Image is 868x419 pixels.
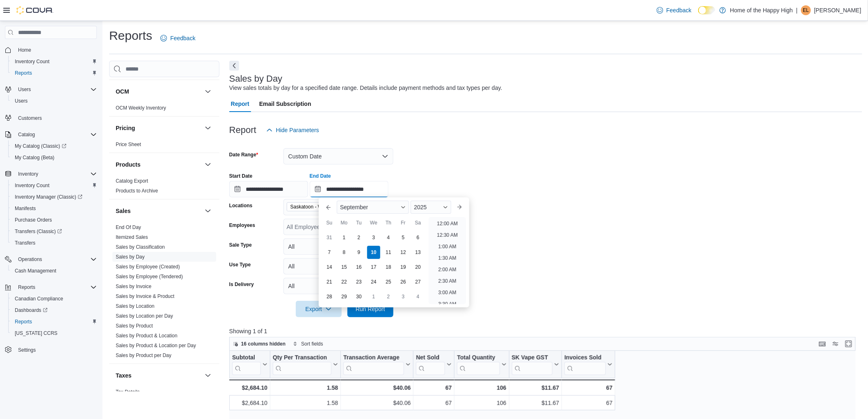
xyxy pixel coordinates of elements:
button: Catalog [15,130,38,140]
button: Invoices Sold [564,354,612,375]
a: [US_STATE] CCRS [11,328,61,338]
div: 67 [564,383,612,393]
a: Sales by Employee (Tendered) [116,274,183,279]
span: EL [803,5,809,15]
span: Canadian Compliance [11,294,97,304]
span: Washington CCRS [11,328,97,338]
p: | [796,5,798,15]
div: Transaction Average [343,354,404,362]
nav: Complex example [5,41,97,377]
div: day-28 [323,290,336,303]
button: Next [229,61,239,71]
button: Sort fields [290,339,326,349]
span: My Catalog (Classic) [11,141,97,151]
div: Fr [397,216,410,229]
div: Invoices Sold [564,354,606,362]
div: day-6 [411,231,425,244]
div: day-5 [397,231,410,244]
span: Cash Management [11,266,97,276]
p: Showing 1 of 1 [229,327,862,335]
a: Sales by Product & Location [116,333,178,339]
label: Date Range [229,151,258,158]
span: Saskatoon - Willowgrove - Fire & Flower [290,203,354,211]
li: 2:30 AM [435,276,460,286]
div: Button. Open the month selector. September is currently selected. [337,201,409,214]
span: My Catalog (Classic) [15,143,66,149]
a: Feedback [157,30,199,46]
div: Products [109,176,219,199]
button: Catalog [2,129,100,140]
label: End Date [310,173,331,179]
div: View sales totals by day for a specified date range. Details include payment methods and tax type... [229,84,503,92]
div: $40.06 [343,398,411,408]
span: Sales by Classification [116,244,165,250]
span: Run Report [356,305,385,313]
a: Sales by Location [116,303,155,309]
div: Sales [109,222,219,364]
span: Reports [11,68,97,78]
span: Inventory Manager (Classic) [11,192,97,202]
a: Sales by Location per Day [116,313,173,319]
div: day-12 [397,246,410,259]
button: Display options [831,339,841,349]
a: My Catalog (Beta) [11,153,58,163]
button: All [283,238,393,255]
a: Price Sheet [116,142,141,147]
span: Feedback [170,34,195,42]
span: Manifests [11,204,97,213]
div: day-17 [367,261,380,274]
span: Settings [15,345,97,355]
button: All [283,258,393,275]
span: Sales by Product & Location [116,332,178,339]
div: day-18 [382,261,395,274]
div: Total Quantity [457,354,500,375]
button: Products [116,160,201,169]
span: Purchase Orders [15,217,52,223]
a: Sales by Invoice [116,284,151,289]
button: Inventory [2,168,100,180]
a: Manifests [11,204,39,213]
a: Transfers (Classic) [11,227,65,236]
a: Sales by Classification [116,244,165,250]
div: day-1 [367,290,380,303]
div: Total Quantity [457,354,500,362]
div: day-13 [411,246,425,259]
div: day-20 [411,261,425,274]
button: Pricing [203,123,213,133]
button: Sales [116,207,201,215]
button: Taxes [203,371,213,380]
button: Settings [2,344,100,356]
h3: OCM [116,87,129,96]
button: Next month [453,201,466,214]
button: Operations [15,254,46,264]
span: Operations [18,256,42,263]
span: Catalog [15,130,97,140]
a: Reports [11,68,35,78]
div: 1.58 [273,398,338,408]
span: Tax Details [116,389,140,395]
button: OCM [203,87,213,96]
p: Home of the Happy High [730,5,793,15]
a: Sales by Day [116,254,145,260]
span: Inventory Count [11,181,97,190]
div: Invoices Sold [564,354,606,375]
a: End Of Day [116,224,141,230]
a: Inventory Count [11,57,53,66]
div: Ena Lee [801,5,811,15]
span: Sales by Invoice [116,283,151,290]
div: day-3 [397,290,410,303]
span: Operations [15,254,97,264]
p: [PERSON_NAME] [814,5,861,15]
span: Sales by Product & Location per Day [116,342,196,349]
span: Hide Parameters [276,126,319,134]
button: Reports [8,67,100,79]
span: Export [301,301,337,317]
span: Report [231,96,249,112]
li: 3:00 AM [435,288,460,298]
h3: Sales [116,207,131,215]
span: Inventory Count [11,57,97,66]
span: Users [15,85,97,94]
span: Sales by Product [116,323,153,329]
button: Inventory Count [8,56,100,67]
span: Purchase Orders [11,215,97,225]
